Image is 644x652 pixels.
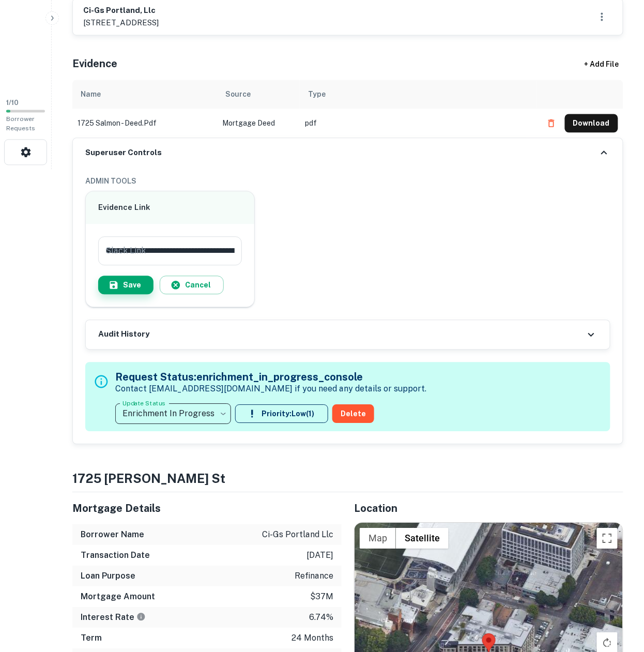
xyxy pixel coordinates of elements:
th: Source [217,80,300,109]
div: Source [225,88,251,101]
h6: ADMIN TOOLS [85,176,610,187]
div: scrollable content [72,80,623,138]
h5: Location [354,501,623,517]
th: Type [300,80,537,109]
p: Contact [EMAIL_ADDRESS][DOMAIN_NAME] if you need any details or support. [115,383,426,396]
h4: 1725 [PERSON_NAME] st [72,469,623,488]
h6: Transaction Date [81,550,150,562]
h5: Request Status: enrichment_in_progress_console [115,370,426,385]
td: Mortgage Deed [217,109,300,138]
button: Download [565,114,618,133]
div: + Add File [565,55,638,74]
button: Toggle fullscreen view [597,528,618,549]
div: Type [308,88,326,101]
button: Show street map [360,528,396,549]
td: 1725 salmon - deed.pdf [72,109,217,138]
h5: Mortgage Details [72,501,342,517]
td: pdf [300,109,537,138]
th: Name [72,80,217,109]
h5: Evidence [72,56,117,72]
button: Save [98,276,154,295]
svg: The interest rates displayed on the website are for informational purposes only and may be report... [136,613,146,622]
button: Priority:Low(1) [235,405,328,423]
button: Delete [332,405,374,423]
p: refinance [295,570,333,583]
h6: Mortgage Amount [81,591,155,603]
div: Enrichment In Progress [115,400,231,429]
p: ci-gs portland llc [262,529,333,541]
h6: Evidence Link [98,202,242,214]
h6: Borrower Name [81,529,144,541]
h6: Term [81,632,102,645]
p: [STREET_ADDRESS] [83,17,159,29]
iframe: Chat Widget [592,569,644,619]
h6: Audit History [98,329,149,341]
h6: Loan Purpose [81,570,135,583]
button: Show satellite imagery [396,528,449,549]
button: Delete file [542,115,561,132]
h6: Interest Rate [81,612,146,624]
button: Cancel [160,276,224,295]
p: 24 months [292,632,333,645]
p: 6.74% [309,612,333,624]
label: Update Status [122,399,165,408]
h6: Superuser Controls [85,147,162,159]
span: Borrower Requests [6,116,35,132]
p: $37m [310,591,333,603]
span: 1 / 10 [6,99,19,107]
h6: ci-gs portland, llc [83,5,159,17]
div: Name [81,88,101,101]
p: [DATE] [306,550,333,562]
